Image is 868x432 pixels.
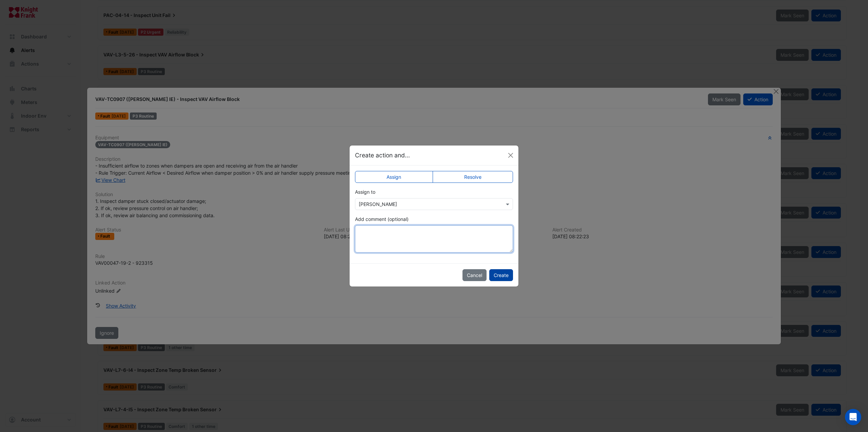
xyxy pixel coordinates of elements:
[506,150,516,160] button: Close
[489,269,513,281] button: Create
[355,171,433,183] label: Assign
[462,269,487,281] button: Cancel
[355,215,409,223] label: Add comment (optional)
[433,171,513,183] label: Resolve
[355,151,410,160] h5: Create action and...
[355,188,375,195] label: Assign to
[845,409,861,425] div: Open Intercom Messenger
